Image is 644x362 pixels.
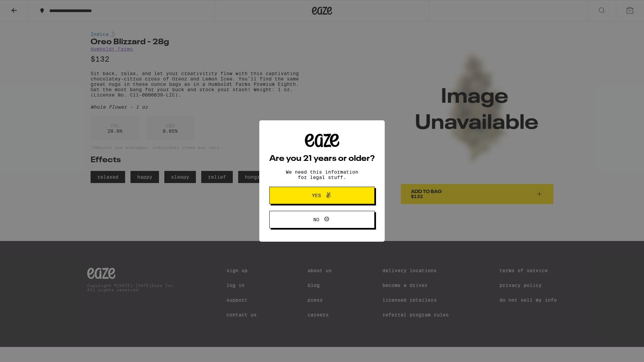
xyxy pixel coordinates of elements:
[269,155,375,163] h2: Are you 21 years or older?
[312,193,321,198] span: Yes
[269,211,375,228] button: No
[280,169,364,180] p: We need this information for legal stuff.
[269,187,375,204] button: Yes
[313,217,319,222] span: No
